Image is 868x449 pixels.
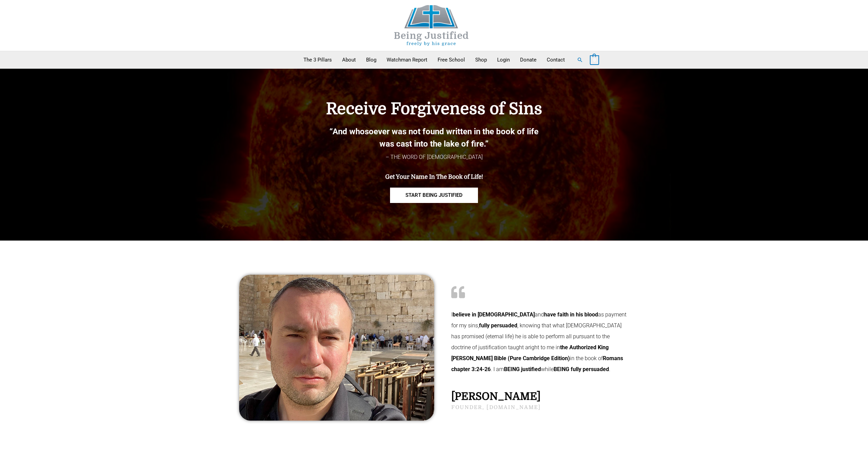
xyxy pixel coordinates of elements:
[451,391,629,402] h2: [PERSON_NAME]
[290,99,578,119] h4: Receive Forgiveness of Sins
[593,57,596,63] span: 0
[329,127,539,149] b: “And whosoever was not found written in the book of life was cast into the lake of fire.”
[298,51,570,68] nav: Primary Site Navigation
[451,355,623,372] b: Romans chapter 3:24-26
[290,174,578,180] h4: Get Your Name In The Book of Life!
[504,366,541,372] b: BEING justified
[390,188,478,203] a: START BEING JUSTIFIED
[337,51,361,68] a: About
[361,51,381,68] a: Blog
[451,344,609,362] b: the Authorized King [PERSON_NAME] Bible (Pure Cambridge Edition)
[453,311,535,318] b: believe in [DEMOGRAPHIC_DATA]
[577,57,583,63] a: Search button
[542,51,570,68] a: Contact
[590,57,599,63] a: View Shopping Cart, empty
[554,366,609,372] b: BEING fully persuaded
[432,51,470,68] a: Free School
[470,51,492,68] a: Shop
[381,51,432,68] a: Watchman Report
[479,322,517,329] b: fully persuaded
[451,309,629,375] p: I and as payment for my sins, , knowing that what [DEMOGRAPHIC_DATA] has promised (eternal life) ...
[380,5,483,46] img: Being Justified
[451,405,629,410] h2: founder, [DOMAIN_NAME]
[544,311,598,318] b: have faith in his blood
[298,51,337,68] a: The 3 Pillars
[515,51,542,68] a: Donate
[386,154,483,160] span: – THE WORD OF [DEMOGRAPHIC_DATA]
[405,193,463,198] span: START BEING JUSTIFIED
[492,51,515,68] a: Login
